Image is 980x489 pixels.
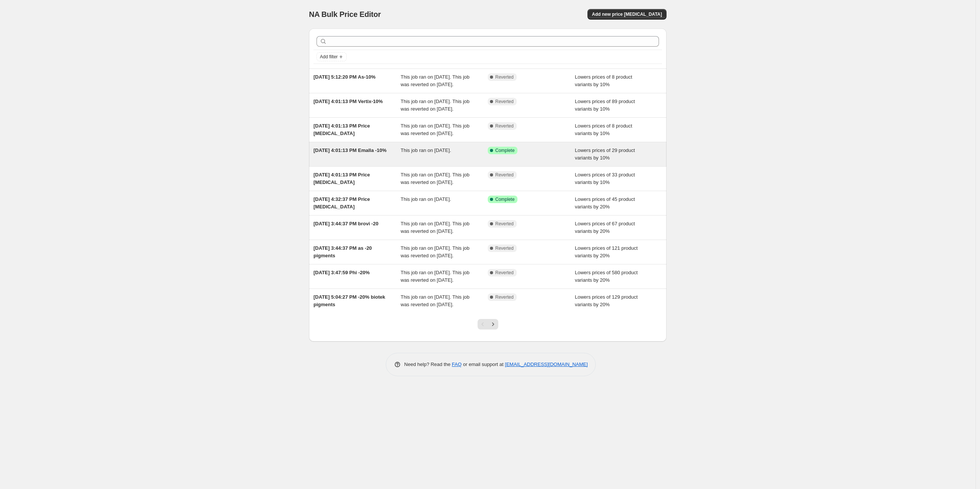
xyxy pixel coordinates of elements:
[462,361,505,367] span: or email support at
[401,270,470,283] span: This job ran on [DATE]. This job was reverted on [DATE].
[495,270,514,276] span: Reverted
[401,172,470,185] span: This job ran on [DATE]. This job was reverted on [DATE].
[313,123,370,136] span: [DATE] 4:01:13 PM Price [MEDICAL_DATA]
[313,74,376,80] span: [DATE] 5:12:20 PM As-10%
[495,221,514,227] span: Reverted
[495,294,514,300] span: Reverted
[401,147,451,153] span: This job ran on [DATE].
[592,11,662,17] span: Add new price [MEDICAL_DATA]
[401,196,451,202] span: This job ran on [DATE].
[401,294,470,307] span: This job ran on [DATE]. This job was reverted on [DATE].
[452,361,462,367] a: FAQ
[575,99,635,112] span: Lowers prices of 89 product variants by 10%
[401,245,470,258] span: This job ran on [DATE]. This job was reverted on [DATE].
[313,245,372,258] span: [DATE] 3:44:37 PM as -20 pigments
[495,123,514,129] span: Reverted
[317,52,347,61] button: Add filter
[575,74,632,87] span: Lowers prices of 8 product variants by 10%
[313,172,370,185] span: [DATE] 4:01:13 PM Price [MEDICAL_DATA]
[495,172,514,178] span: Reverted
[587,9,667,20] button: Add new price [MEDICAL_DATA]
[401,74,470,87] span: This job ran on [DATE]. This job was reverted on [DATE].
[575,123,632,136] span: Lowers prices of 8 product variants by 10%
[313,294,385,307] span: [DATE] 5:04:27 PM -20% biotek pigments
[404,361,452,367] span: Need help? Read the
[401,221,470,234] span: This job ran on [DATE]. This job was reverted on [DATE].
[575,245,638,258] span: Lowers prices of 121 product variants by 20%
[313,221,378,226] span: [DATE] 3:44:37 PM brovi -20
[505,361,588,367] a: [EMAIL_ADDRESS][DOMAIN_NAME]
[401,123,470,136] span: This job ran on [DATE]. This job was reverted on [DATE].
[575,270,638,283] span: Lowers prices of 580 product variants by 20%
[495,99,514,105] span: Reverted
[575,294,638,307] span: Lowers prices of 129 product variants by 20%
[495,196,514,202] span: Complete
[575,147,635,161] span: Lowers prices of 29 product variants by 10%
[313,147,387,153] span: [DATE] 4:01:13 PM Emalla -10%
[309,10,381,18] span: NA Bulk Price Editor
[401,99,470,112] span: This job ran on [DATE]. This job was reverted on [DATE].
[313,270,370,275] span: [DATE] 3:47:59 Phi -20%
[495,147,514,153] span: Complete
[495,245,514,251] span: Reverted
[575,221,635,234] span: Lowers prices of 67 product variants by 20%
[320,54,338,60] span: Add filter
[488,319,498,330] button: Next
[313,99,383,104] span: [DATE] 4:01:13 PM Vertix-10%
[478,319,498,330] nav: Pagination
[313,196,370,210] span: [DATE] 4:32:37 PM Price [MEDICAL_DATA]
[495,74,514,80] span: Reverted
[575,172,635,185] span: Lowers prices of 33 product variants by 10%
[575,196,635,210] span: Lowers prices of 45 product variants by 20%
